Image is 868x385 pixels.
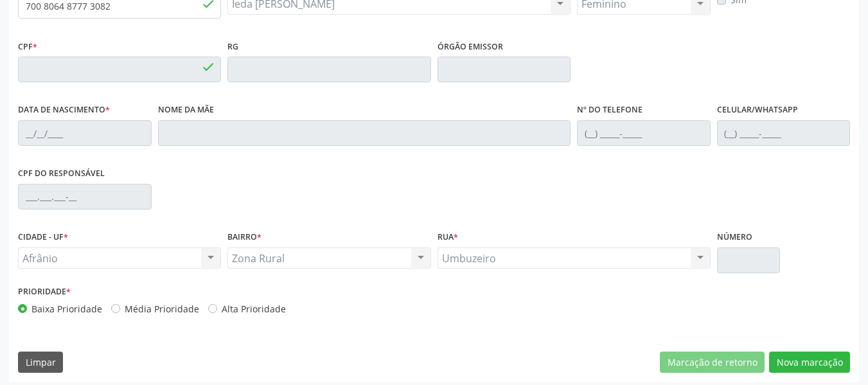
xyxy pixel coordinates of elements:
label: BAIRRO [227,228,261,247]
label: Prioridade [18,282,71,302]
input: (__) _____-_____ [577,120,711,146]
label: CIDADE - UF [18,228,68,247]
label: Média Prioridade [125,302,199,316]
label: Baixa Prioridade [31,302,102,316]
input: ___.___.___-__ [18,184,152,210]
input: __/__/____ [18,120,152,146]
button: Nova marcação [769,352,850,373]
input: (__) _____-_____ [717,120,851,146]
label: Número [717,228,752,247]
label: CPF [18,37,37,57]
button: Marcação de retorno [660,352,765,373]
label: RG [227,37,238,57]
label: Alta Prioridade [222,302,286,316]
label: CPF do responsável [18,164,105,184]
label: Celular/WhatsApp [717,100,798,120]
label: Data de nascimento [18,100,110,120]
label: Nº do Telefone [577,100,642,120]
span: done [201,60,215,74]
label: Órgão emissor [438,37,503,57]
label: Rua [438,228,458,247]
label: Nome da mãe [158,100,214,120]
